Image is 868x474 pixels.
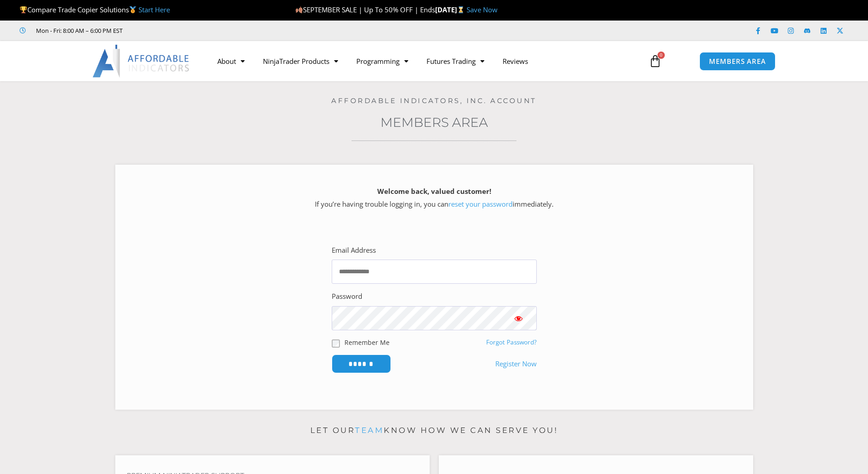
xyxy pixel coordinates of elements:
[92,45,190,78] img: LogoAI | Affordable Indicators – NinjaTrader
[296,6,303,13] img: 🍂
[699,52,776,71] a: MEMBERS AREA
[448,199,513,208] a: reset your password
[457,6,464,13] img: ⌛
[208,51,638,72] nav: Menu
[34,25,123,36] span: Mon - Fri: 8:00 AM – 6:00 PM EST
[254,51,347,72] a: NinjaTrader Products
[493,51,537,72] a: Reviews
[295,5,435,14] span: SEPTEMBER SALE | Up To 50% OFF | Ends
[131,185,737,211] p: If you’re having trouble logging in, you can immediately.
[20,6,27,13] img: 🏆
[657,52,665,59] span: 0
[208,51,254,72] a: About
[115,423,753,438] p: Let our know how we can serve you!
[635,48,675,74] a: 0
[347,51,417,72] a: Programming
[380,115,488,130] a: Members Area
[417,51,493,72] a: Futures Trading
[500,306,537,330] button: Show password
[709,58,766,65] span: MEMBERS AREA
[344,338,390,347] label: Remember Me
[332,290,362,303] label: Password
[377,187,491,196] strong: Welcome back, valued customer!
[332,244,376,257] label: Email Address
[435,5,467,14] strong: [DATE]
[355,426,384,435] a: team
[495,358,537,370] a: Register Now
[467,5,498,14] a: Save Now
[129,6,136,13] img: 🥇
[486,338,537,346] a: Forgot Password?
[331,96,537,105] a: Affordable Indicators, Inc. Account
[139,5,170,14] a: Start Here
[20,5,170,14] span: Compare Trade Copier Solutions
[135,26,272,35] iframe: Customer reviews powered by Trustpilot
